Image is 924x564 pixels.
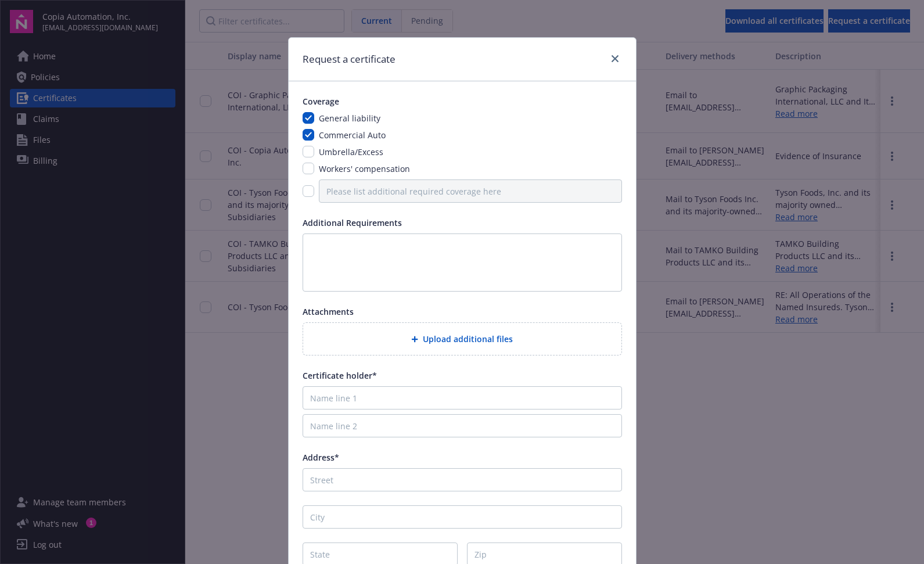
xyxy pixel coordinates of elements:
[303,505,622,529] input: City
[303,52,396,67] h1: Request a certificate
[608,52,622,66] a: close
[303,468,622,491] input: Street
[319,146,383,157] span: Umbrella/Excess
[303,386,622,409] input: Name line 1
[303,217,402,228] span: Additional Requirements
[303,322,622,355] div: Upload additional files
[423,333,513,345] span: Upload additional files
[303,306,354,317] span: Attachments
[303,414,622,437] input: Name line 2
[319,130,386,141] span: Commercial Auto
[319,163,410,174] span: Workers' compensation
[319,179,622,203] input: Please list additional required coverage here
[303,370,377,381] span: Certificate holder*
[303,96,339,107] span: Coverage
[319,113,380,124] span: General liability
[303,452,339,463] span: Address*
